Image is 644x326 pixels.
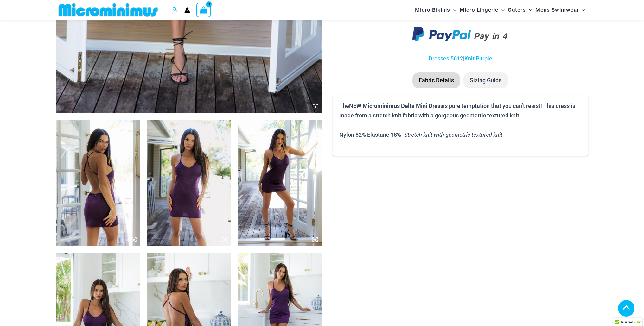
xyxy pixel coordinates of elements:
[579,2,585,18] span: Menu Toggle
[339,101,581,120] p: The is pure temptation that you can’t resist! This dress is made from a stretch knit fabric with ...
[172,6,178,14] a: Search icon link
[463,72,508,88] li: Sizing Guide
[460,2,498,18] span: Micro Lingerie
[450,55,463,62] a: 5612
[508,2,526,18] span: Outers
[450,2,456,18] span: Menu Toggle
[339,130,581,140] p: Nylon 82% Elastane 18% -
[238,120,322,246] img: Delta Purple 5612 Dress
[498,2,505,18] span: Menu Toggle
[56,120,141,246] img: Delta Purple 5612 Dress
[404,131,502,138] i: Stretch knit with geometric textured knit
[464,55,475,62] a: Knit
[412,72,460,88] li: Fabric Details
[476,55,492,62] a: Purple
[506,2,534,18] a: OutersMenu ToggleMenu Toggle
[349,102,443,110] b: NEW Microminimus Delta Mini Dress
[535,2,579,18] span: Mens Swimwear
[458,2,506,18] a: Micro LingerieMenu ToggleMenu Toggle
[429,55,449,62] a: Dresses
[184,7,190,13] a: Account icon link
[333,54,588,63] p: | | |
[526,2,532,18] span: Menu Toggle
[534,2,587,18] a: Mens SwimwearMenu ToggleMenu Toggle
[196,3,211,17] a: View Shopping Cart, empty
[413,2,458,18] a: Micro BikinisMenu ToggleMenu Toggle
[56,3,160,17] img: MM SHOP LOGO FLAT
[412,1,588,19] nav: Site Navigation
[147,120,231,246] img: Delta Purple 5612 Dress
[415,2,450,18] span: Micro Bikinis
